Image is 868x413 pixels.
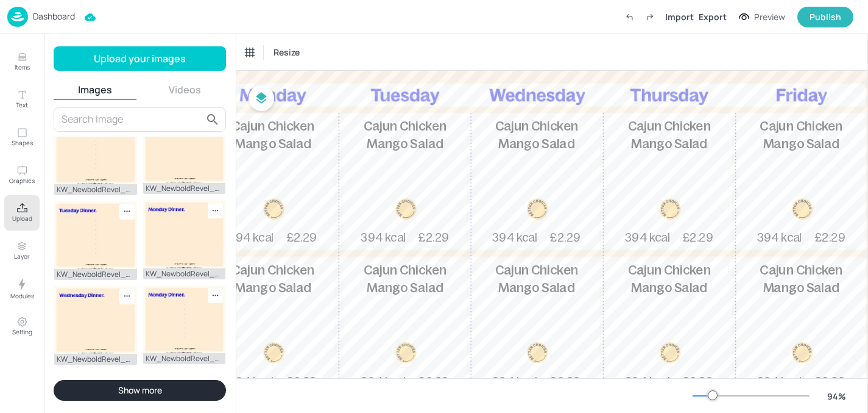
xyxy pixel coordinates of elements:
span: £2.29 [682,375,713,388]
img: 2025-08-06-1754484757684o1qivi35xb.jpg [143,200,226,268]
p: Setting [12,328,32,336]
div: KW_NewboldRevel_TUE_DINNER_2_SPLIT.jpg [54,269,137,280]
div: Remove image [119,289,135,304]
button: Videos [144,83,227,96]
div: Remove image [208,288,223,304]
div: Preview [754,10,785,24]
span: 394 kcal [757,232,802,245]
div: 94 % [822,390,851,403]
button: Layer [4,233,40,268]
p: Dashboard [33,12,75,21]
span: Cajun Chicken Mango Salad [231,119,314,151]
div: Remove image [208,203,223,218]
span: Cajun Chicken Mango Salad [760,119,842,151]
span: Cajun Chicken Mango Salad [628,263,711,295]
button: Show more [54,380,226,401]
button: Images [54,83,136,96]
button: Text [4,82,40,117]
label: Undo (Ctrl + Z) [619,7,640,27]
span: Cajun Chicken Mango Salad [495,263,578,295]
span: £2.29 [418,375,449,388]
img: logo-86c26b7e.jpg [7,7,28,27]
div: KW_NewboldRevel_MON_DINNER_2_SPLIT.jpg [143,353,226,364]
p: Items [15,63,30,71]
input: Search Image [62,110,202,129]
span: 394 kcal [361,232,405,245]
span: £2.29 [549,375,580,388]
div: KW_NewboldRevel_WED_DINNER_2_SPLIT.jpg [54,184,137,195]
span: Cajun Chicken Mango Salad [760,263,842,295]
p: Modules [10,292,34,300]
span: Cajun Chicken Mango Salad [231,263,314,295]
span: £2.29 [814,375,845,388]
span: Cajun Chicken Mango Salad [364,119,446,151]
button: Modules [4,271,40,306]
p: Upload [12,214,32,223]
span: 394 kcal [228,232,273,245]
button: search [202,109,223,130]
img: 2025-08-06-1754484766699q022pn2p9bi.jpg [54,286,137,354]
p: Text [16,101,28,109]
p: Layer [14,252,30,260]
button: Upload [4,195,40,231]
span: £2.29 [549,232,580,245]
img: 2025-08-06-1754484766814itrswu4z6n.jpg [54,117,137,184]
button: Publish [797,7,853,27]
img: 2025-08-06-1754484758025ewtdwroo3mt.jpg [143,286,226,353]
div: Remove image [119,204,135,220]
div: KW_NewboldRevel_TUE_DINNER_1_SPLIT.jpg [143,183,226,194]
div: Export [699,10,727,23]
span: £2.29 [814,232,845,245]
p: Shapes [12,138,33,147]
span: 394 kcal [757,375,802,388]
label: Redo (Ctrl + Y) [640,7,660,27]
span: 394 kcal [492,232,537,245]
span: £2.29 [418,232,449,245]
span: Cajun Chicken Mango Salad [628,119,711,151]
span: Resize [271,46,302,59]
p: Graphics [9,176,35,185]
div: KW_NewboldRevel_MON_DINNER_1_SPLIT.jpg [143,268,226,279]
span: 394 kcal [361,375,405,388]
img: 2025-08-06-17544847666847o8djo7y7wm.jpg [54,201,137,269]
span: 394 kcal [625,375,669,388]
span: £2.29 [286,375,317,388]
button: Items [4,44,40,79]
span: Cajun Chicken Mango Salad [495,119,578,151]
img: 2025-08-06-1754484761936x719eea7mfr.jpg [143,115,226,183]
span: Cajun Chicken Mango Salad [364,263,446,295]
div: Publish [810,10,841,24]
button: Shapes [4,120,40,155]
button: Preview [732,8,792,26]
button: Setting [4,309,40,344]
div: Import [665,10,694,23]
button: Upload your images [54,46,226,71]
span: £2.29 [286,232,317,245]
div: KW_NewboldRevel_WED_DINNER_1_SPLIT.jpg [54,354,137,365]
button: Graphics [4,157,40,193]
span: £2.29 [682,232,713,245]
span: 394 kcal [625,232,669,245]
span: 394 kcal [492,375,537,388]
